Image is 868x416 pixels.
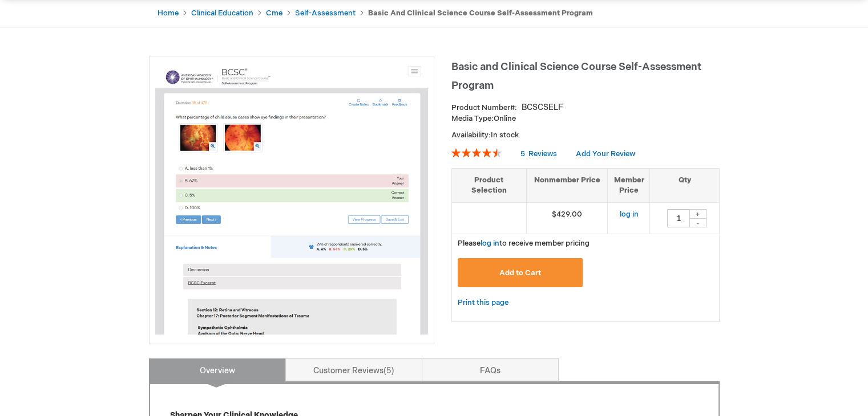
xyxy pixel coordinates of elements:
[451,114,494,123] strong: Media Type:
[608,168,650,202] th: Member Price
[158,9,179,18] a: Home
[451,148,502,157] div: 92%
[368,9,593,18] strong: Basic and Clinical Science Course Self-Assessment Program
[422,358,559,381] a: FAQs
[522,102,563,113] div: BCSCSELF
[383,366,394,376] span: 5
[528,149,557,158] span: Reviews
[526,168,608,202] th: Nonmember Price
[458,239,590,248] span: Please to receive member pricing
[451,103,517,112] strong: Product Number
[266,9,282,18] a: Cme
[458,258,583,287] button: Add to Cart
[155,62,428,335] img: Basic and Clinical Science Course Self-Assessment Program
[149,358,286,381] a: Overview
[650,168,719,202] th: Qty
[520,149,525,158] span: 5
[576,149,635,158] a: Add Your Review
[619,210,638,219] a: log in
[458,296,508,310] a: Print this page
[451,113,720,124] p: Online
[295,9,356,18] a: Self-Assessment
[452,168,527,202] th: Product Selection
[520,149,559,158] a: 5 Reviews
[667,209,690,227] input: Qty
[481,239,499,248] a: log in
[451,61,701,92] span: Basic and Clinical Science Course Self-Assessment Program
[689,209,706,219] div: +
[499,268,541,278] span: Add to Cart
[285,358,422,381] a: Customer Reviews5
[191,9,253,18] a: Clinical Education
[526,202,608,234] td: $429.00
[491,130,519,140] span: In stock
[689,218,706,227] div: -
[451,130,720,141] p: Availability:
